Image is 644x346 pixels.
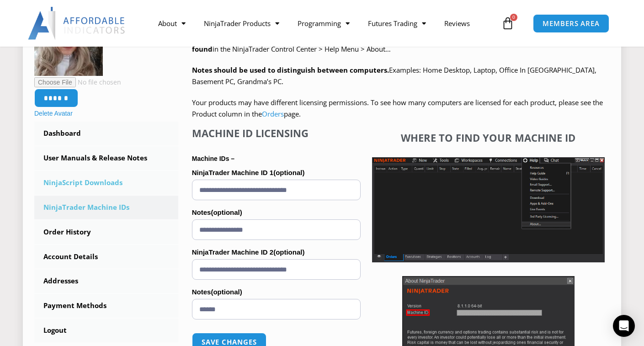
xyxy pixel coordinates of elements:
[34,171,178,195] a: NinjaScript Downloads
[192,166,361,180] label: NinjaTrader Machine ID 1
[192,127,361,139] h4: Machine ID Licensing
[372,132,605,144] h4: Where to find your Machine ID
[34,269,178,293] a: Addresses
[34,319,178,342] a: Logout
[34,146,178,170] a: User Manuals & Release Notes
[34,245,178,269] a: Account Details
[34,294,178,318] a: Payment Methods
[192,245,361,259] label: NinjaTrader Machine ID 2
[34,220,178,244] a: Order History
[288,13,359,34] a: Programming
[192,285,361,299] label: Notes
[488,10,528,37] a: 0
[533,14,609,33] a: MEMBERS AREA
[149,13,499,34] nav: Menu
[34,122,178,145] a: Dashboard
[435,13,479,34] a: Reviews
[192,155,234,162] strong: Machine IDs –
[273,248,304,256] span: (optional)
[195,13,288,34] a: NinjaTrader Products
[510,14,517,21] span: 0
[149,13,195,34] a: About
[34,122,178,342] nav: Account pages
[192,98,603,119] span: Your products may have different licensing permissions. To see how many computers are licensed fo...
[192,206,361,219] label: Notes
[211,288,242,296] span: (optional)
[359,13,435,34] a: Futures Trading
[34,196,178,219] a: NinjaTrader Machine IDs
[613,315,635,337] div: Open Intercom Messenger
[192,65,596,86] span: Examples: Home Desktop, Laptop, Office In [GEOGRAPHIC_DATA], Basement PC, Grandma’s PC.
[372,157,605,262] img: Screenshot 2025-01-17 1155544 | Affordable Indicators – NinjaTrader
[192,65,389,75] strong: Notes should be used to distinguish between computers.
[211,208,242,216] span: (optional)
[262,109,284,118] a: Orders
[543,20,600,27] span: MEMBERS AREA
[273,169,304,176] span: (optional)
[34,110,73,117] a: Delete Avatar
[28,7,126,40] img: LogoAI | Affordable Indicators – NinjaTrader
